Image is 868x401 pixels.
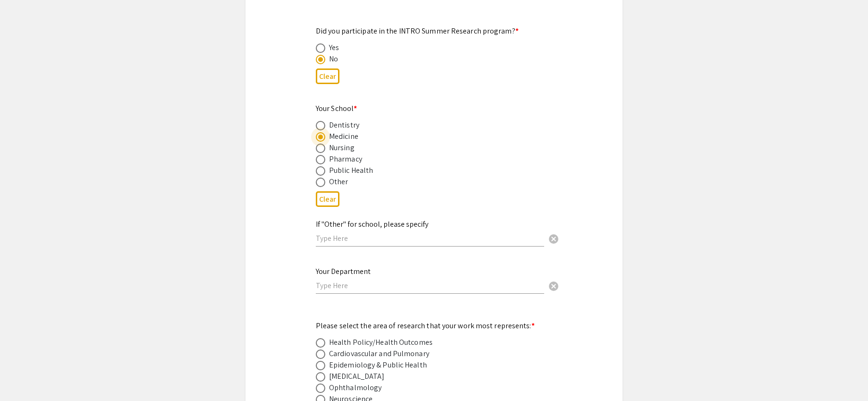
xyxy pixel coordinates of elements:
[329,348,429,359] div: Cardiovascular and Pulmonary
[329,337,433,348] div: Health Policy/Health Outcomes
[316,26,519,36] mat-label: Did you participate in the INTRO Summer Research program?
[329,382,382,393] div: Ophthalmology
[329,42,339,53] div: Yes
[329,154,362,165] div: Pharmacy
[329,119,359,131] div: Dentistry
[316,281,544,290] input: Type Here
[544,276,563,295] button: Clear
[316,266,371,276] mat-label: Your Department
[329,142,355,154] div: Nursing
[7,358,40,394] iframe: Chat
[329,131,358,142] div: Medicine
[316,321,535,331] mat-label: Please select the area of research that your work most represents:
[316,68,339,84] button: Clear
[548,281,559,292] span: cancel
[329,165,373,176] div: Public Health
[329,371,384,382] div: [MEDICAL_DATA]
[329,359,427,371] div: Epidemiology & Public Health
[316,103,357,113] mat-label: Your School
[329,176,348,188] div: Other
[316,233,544,243] input: Type Here
[544,229,563,247] button: Clear
[329,53,338,65] div: No
[316,191,339,207] button: Clear
[548,233,559,245] span: cancel
[316,219,428,229] mat-label: If "Other" for school, please specify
